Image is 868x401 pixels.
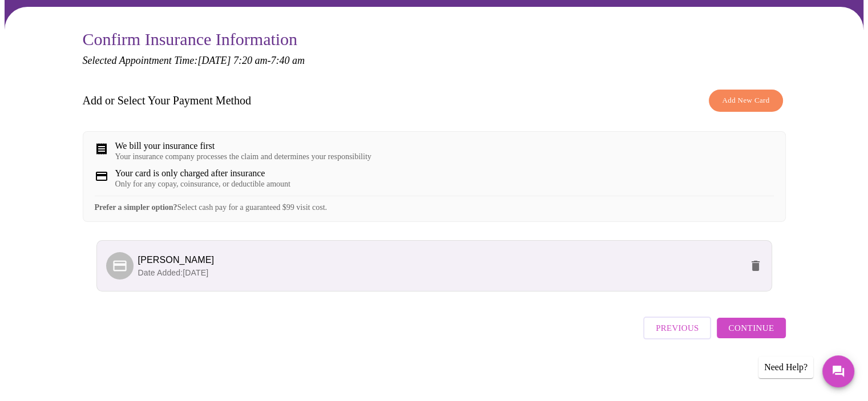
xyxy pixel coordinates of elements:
[83,55,305,66] em: Selected Appointment Time: [DATE] 7:20 am - 7:40 am
[822,355,854,387] button: Messages
[115,180,290,189] div: Only for any copay, coinsurance, or deductible amount
[742,252,769,280] button: delete
[115,168,290,179] div: Your card is only charged after insurance
[709,90,782,112] button: Add New Card
[717,318,785,338] button: Continue
[138,255,215,265] span: [PERSON_NAME]
[95,203,177,212] strong: Prefer a simpler option?
[115,152,372,161] div: Your insurance company processes the claim and determines your responsibility
[643,317,711,339] button: Previous
[728,321,774,335] span: Continue
[722,94,769,107] span: Add New Card
[656,321,699,335] span: Previous
[138,268,209,277] span: Date Added: [DATE]
[83,94,252,107] h3: Add or Select Your Payment Method
[83,30,786,49] h3: Confirm Insurance Information
[758,357,813,378] div: Need Help?
[115,141,372,151] div: We bill your insurance first
[95,196,774,212] div: Select cash pay for a guaranteed $99 visit cost.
